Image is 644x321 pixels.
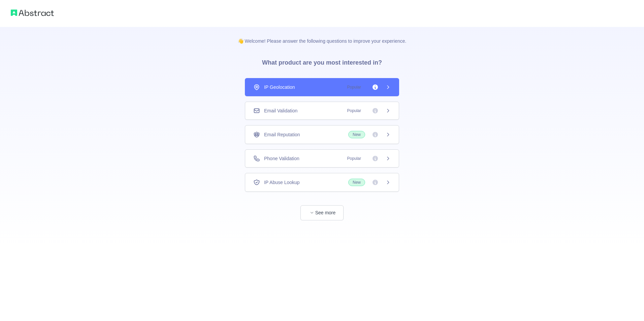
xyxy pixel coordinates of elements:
[264,179,300,186] span: IP Abuse Lookup
[227,27,417,44] p: 👋 Welcome! Please answer the following questions to improve your experience.
[11,8,54,17] img: Abstract logo
[348,131,365,138] span: New
[343,155,365,162] span: Popular
[251,44,393,78] h3: What product are you most interested in?
[264,107,297,114] span: Email Validation
[264,84,295,91] span: IP Geolocation
[264,131,300,138] span: Email Reputation
[264,155,299,162] span: Phone Validation
[300,205,344,220] button: See more
[348,179,365,186] span: New
[343,107,365,114] span: Popular
[343,84,365,91] span: Popular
